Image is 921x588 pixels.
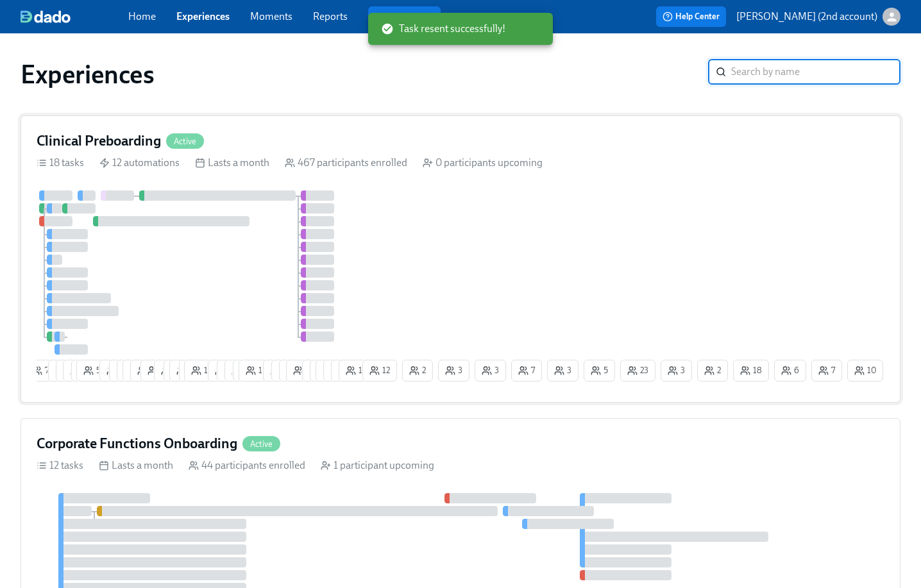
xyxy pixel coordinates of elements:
span: 3 [554,364,571,377]
div: 44 participants enrolled [189,458,305,473]
span: 3 [668,364,685,377]
div: 18 tasks [37,156,84,170]
span: 6 [232,364,249,377]
span: 10 [106,364,128,377]
button: 6 [109,360,141,382]
button: 10 [123,360,158,382]
button: 7 [811,360,842,382]
button: 12 [208,360,242,382]
button: 3 [438,360,469,382]
span: 7 [818,364,835,377]
a: Home [128,10,156,22]
span: 23 [627,364,648,377]
span: 2 [409,364,426,377]
button: 12 [362,360,397,382]
button: 3 [233,360,264,382]
button: 12 [239,360,273,382]
span: 12 [246,364,266,377]
button: Review us on G2 [368,6,441,27]
button: 8 [263,360,295,382]
button: 23 [620,360,655,382]
button: 6 [774,360,806,382]
button: 55 [76,360,112,382]
button: 2 [402,360,433,382]
button: 21 [323,360,358,382]
h1: Experiences [21,59,155,90]
span: 23 [323,364,344,377]
span: 55 [83,364,105,377]
span: Task resent successfully! [381,22,505,36]
button: 6 [63,360,95,382]
span: 7 [32,364,49,377]
button: 3 [661,360,692,382]
span: 18 [740,364,762,377]
p: [PERSON_NAME] (2nd account) [736,10,877,24]
span: 6 [70,364,88,377]
button: 18 [733,360,769,382]
button: 8 [286,360,318,382]
span: Help Center [663,10,720,23]
span: 12 [369,364,390,377]
a: dado [21,10,128,23]
a: Reports [313,10,348,22]
button: 10 [99,360,135,382]
span: Active [242,439,280,449]
div: 467 participants enrolled [285,156,407,170]
span: 10 [130,364,151,377]
button: Help Center [656,6,726,27]
button: 2 [310,360,341,382]
span: 7 [518,364,535,377]
button: 7 [25,360,56,382]
span: 3 [482,364,499,377]
span: 6 [116,364,134,377]
a: Experiences [176,10,230,22]
button: 5 [584,360,615,382]
button: 6 [224,360,257,382]
span: 8 [270,364,288,377]
span: Active [166,137,204,146]
button: 2 [164,360,194,382]
button: 7 [48,360,79,382]
span: 18 [137,364,159,377]
button: 5 [71,360,103,382]
h4: Clinical Preboarding [37,131,161,151]
span: 10 [854,364,876,377]
button: 9 [117,360,149,382]
a: Clinical PreboardingActive18 tasks 12 automations Lasts a month 467 participants enrolled 0 parti... [21,115,900,403]
span: 6 [224,364,242,377]
span: 2 [704,364,721,377]
button: 3 [547,360,579,382]
button: 2 [140,360,171,382]
button: 2 [179,360,210,382]
button: 6 [217,360,249,382]
button: 3 [475,360,506,382]
button: 7 [511,360,542,382]
div: 0 participants upcoming [423,156,543,170]
span: 16 [191,364,213,377]
a: Moments [250,10,292,22]
span: 2 [148,364,164,377]
span: 5 [591,364,608,377]
span: 21 [330,364,351,377]
button: 1 [271,360,302,382]
button: 11 [154,360,189,382]
button: 18 [130,360,166,382]
span: 11 [161,364,182,377]
img: dado [21,10,71,23]
button: 4 [302,360,334,382]
button: 16 [184,360,220,382]
h4: Corporate Functions Onboarding [37,434,237,453]
button: 4 [56,360,87,382]
span: 12 [338,364,359,377]
button: 2 [697,360,728,382]
button: [PERSON_NAME] (2nd account) [736,8,900,26]
button: 11 [339,360,373,382]
div: 12 tasks [37,458,83,473]
div: Lasts a month [99,458,173,473]
button: 10 [847,360,883,382]
span: 8 [293,364,311,377]
div: 1 participant upcoming [321,458,434,473]
span: 4 [309,364,326,377]
button: 14 [169,360,205,382]
span: 14 [176,364,198,377]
